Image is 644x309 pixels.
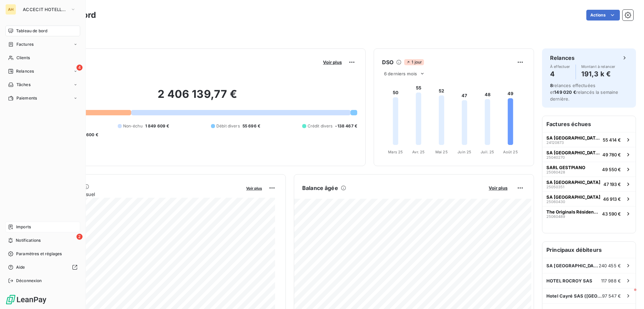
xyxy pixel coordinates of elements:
[542,206,636,221] button: The Originals Résidence le Monde2506048943 590 €
[5,294,47,305] img: Logo LeanPay
[5,222,80,232] a: Imports
[546,185,564,189] span: 25050351
[546,165,585,170] span: SARL GESTPIANO
[5,39,80,50] a: Factures
[16,251,62,257] span: Paramètres et réglages
[487,185,509,191] button: Voir plus
[435,150,448,154] tspan: Mai 25
[546,215,565,219] span: 25060489
[5,4,16,15] div: AH
[388,150,403,154] tspan: Mars 25
[542,177,636,191] button: SA [GEOGRAPHIC_DATA]2505035147 193 €
[243,123,260,129] span: 55 696 €
[302,184,338,192] h6: Balance âgée
[5,262,80,273] a: Aide
[581,69,615,79] h4: 191,3 k €
[542,132,636,147] button: SA [GEOGRAPHIC_DATA]2412087355 414 €
[546,194,600,200] span: SA [GEOGRAPHIC_DATA]
[503,150,518,154] tspan: Août 25
[546,141,564,145] span: 24120873
[602,167,621,172] span: 49 550 €
[244,185,264,191] button: Voir plus
[16,68,34,74] span: Relances
[16,264,25,270] span: Aide
[603,182,621,187] span: 47 193 €
[382,58,393,66] h6: DSO
[542,162,636,177] button: SARL GESTPIANO2506042849 550 €
[621,286,637,302] iframe: Intercom live chat
[216,123,240,129] span: Débit divers
[554,89,576,95] span: 149 020 €
[550,83,619,102] span: relances effectuées et relancés la semaine dernière.
[308,123,333,129] span: Crédit divers
[16,278,42,284] span: Déconnexion
[84,132,98,138] span: -600 €
[489,185,507,191] span: Voir plus
[38,191,241,198] span: Chiffre d'affaires mensuel
[542,191,636,206] button: SA [GEOGRAPHIC_DATA]2506043046 913 €
[16,224,31,230] span: Imports
[546,278,592,283] span: HOTEL ROCROY SAS
[581,65,615,69] span: Montant à relancer
[335,123,357,129] span: -138 467 €
[246,186,262,191] span: Voir plus
[603,196,621,202] span: 46 913 €
[123,123,143,129] span: Non-échu
[5,79,80,90] a: Tâches
[550,69,570,79] h4: 4
[546,170,565,174] span: 25060428
[542,147,636,162] button: SA [GEOGRAPHIC_DATA]2504027049 780 €
[5,66,80,77] a: 4Relances
[602,152,621,157] span: 49 780 €
[412,150,425,154] tspan: Avr. 25
[16,237,41,243] span: Notifications
[76,234,83,240] span: 2
[5,26,80,36] a: Tableau de bord
[602,211,621,217] span: 43 590 €
[145,123,169,129] span: 1 849 609 €
[550,54,575,62] h6: Relances
[546,293,602,299] span: Hotel Cayré SAS ([GEOGRAPHIC_DATA])
[16,28,47,34] span: Tableau de bord
[546,150,600,155] span: SA [GEOGRAPHIC_DATA]
[546,263,599,268] span: SA [GEOGRAPHIC_DATA]
[586,10,620,21] button: Actions
[16,41,34,47] span: Factures
[546,135,600,141] span: SA [GEOGRAPHIC_DATA]
[16,55,30,61] span: Clients
[602,293,621,299] span: 97 547 €
[599,263,621,268] span: 240 455 €
[550,83,553,88] span: 8
[546,209,599,215] span: The Originals Résidence le Monde
[23,7,68,12] span: ACCECIT HOTELLERIE
[16,82,31,88] span: Tâches
[5,52,80,63] a: Clients
[38,87,357,108] h2: 2 406 139,77 €
[404,59,424,65] span: 1 jour
[321,59,344,65] button: Voir plus
[458,150,471,154] tspan: Juin 25
[542,116,636,132] h6: Factures échues
[601,278,621,283] span: 117 988 €
[5,248,80,259] a: Paramètres et réglages
[546,155,565,159] span: 25040270
[481,150,494,154] tspan: Juil. 25
[550,65,570,69] span: À effectuer
[603,137,621,143] span: 55 414 €
[546,200,565,204] span: 25060430
[323,60,342,65] span: Voir plus
[542,242,636,258] h6: Principaux débiteurs
[16,95,37,101] span: Paiements
[5,93,80,104] a: Paiements
[546,180,600,185] span: SA [GEOGRAPHIC_DATA]
[384,71,417,76] span: 6 derniers mois
[76,65,83,71] span: 4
